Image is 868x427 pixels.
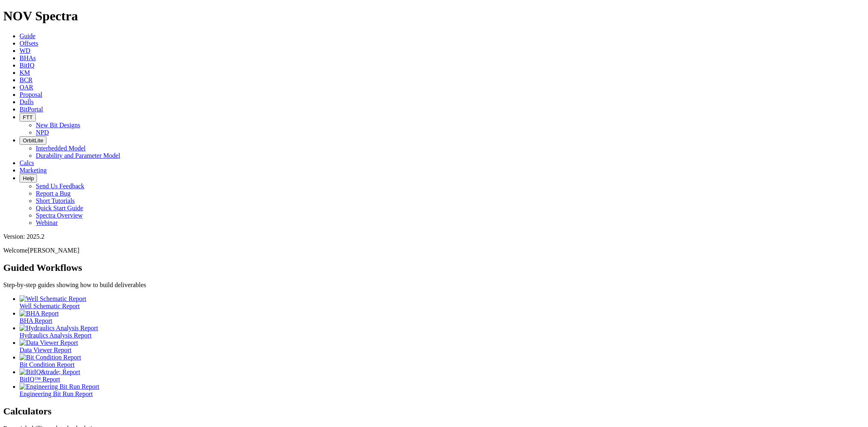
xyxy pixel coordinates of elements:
a: BHA Report BHA Report [20,310,865,324]
span: Hydraulics Analysis Report [20,332,92,339]
a: New Bit Designs [36,122,80,129]
span: [PERSON_NAME] [28,247,79,254]
h2: Calculators [3,406,865,417]
img: BHA Report [20,310,59,317]
a: KM [20,69,30,76]
a: BitPortal [20,106,43,113]
img: Well Schematic Report [20,295,86,303]
h2: Guided Workflows [3,262,865,273]
img: Data Viewer Report [20,339,78,346]
button: OrbitLite [20,136,46,145]
span: Bit Condition Report [20,361,74,368]
a: BitIQ&trade; Report BitIQ™ Report [20,368,865,383]
a: Send Us Feedback [36,183,84,190]
img: BitIQ&trade; Report [20,368,80,376]
a: Guide [20,33,35,39]
span: Help [23,175,34,181]
a: Data Viewer Report Data Viewer Report [20,339,865,353]
a: Engineering Bit Run Report Engineering Bit Run Report [20,383,865,397]
a: Durability and Parameter Model [36,152,120,159]
div: Version: 2025.2 [3,233,865,240]
a: Spectra Overview [36,212,83,219]
a: WD [20,47,31,54]
a: Webinar [36,219,58,226]
img: Bit Condition Report [20,354,81,361]
p: Welcome [3,247,865,254]
a: NPD [36,129,49,136]
a: Report a Bug [36,190,70,197]
span: Well Schematic Report [20,303,80,309]
a: Short Tutorials [36,197,75,204]
a: Marketing [20,167,47,174]
a: Interbedded Model [36,145,85,152]
a: Hydraulics Analysis Report Hydraulics Analysis Report [20,325,865,339]
a: BCR [20,76,33,83]
span: FTT [23,114,33,120]
a: OAR [20,84,33,91]
a: BHAs [20,54,36,61]
a: Offsets [20,40,38,47]
img: Hydraulics Analysis Report [20,325,98,332]
span: Engineering Bit Run Report [20,390,93,397]
a: Proposal [20,91,42,98]
span: BitIQ™ Report [20,376,60,383]
a: Bit Condition Report Bit Condition Report [20,354,865,368]
a: Dulls [20,98,34,105]
p: Step-by-step guides showing how to build deliverables [3,281,865,289]
h1: NOV Spectra [3,9,865,24]
span: OrbitLite [23,137,43,144]
a: Quick Start Guide [36,205,83,211]
span: BHA Report [20,317,52,324]
span: Data Viewer Report [20,346,72,353]
a: BitIQ [20,62,34,69]
button: Help [20,174,37,183]
img: Engineering Bit Run Report [20,383,99,390]
a: Calcs [20,159,34,166]
a: Well Schematic Report Well Schematic Report [20,295,865,309]
button: FTT [20,113,36,122]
